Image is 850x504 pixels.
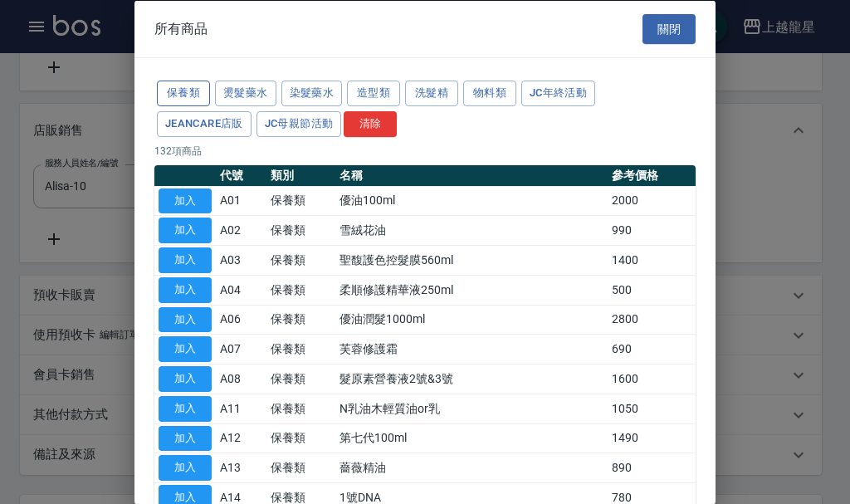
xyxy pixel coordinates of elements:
td: 薔薇精油 [335,453,608,482]
th: 參考價格 [608,164,696,186]
button: 加入 [159,395,212,421]
span: 所有商品 [154,20,208,37]
td: 雪絨花油 [335,215,608,245]
td: A04 [216,275,266,305]
td: A01 [216,186,266,216]
button: 造型類 [347,81,400,106]
button: 加入 [159,455,212,481]
td: N乳油木輕質油or乳 [335,394,608,423]
button: JC年終活動 [521,81,595,106]
button: 關閉 [642,13,696,44]
td: A12 [216,423,266,453]
td: 保養類 [266,275,335,305]
td: 2800 [608,305,696,335]
button: 物料類 [463,81,516,106]
td: A08 [216,364,266,394]
td: 500 [608,275,696,305]
td: 保養類 [266,423,335,453]
button: 加入 [159,366,212,392]
button: 加入 [159,336,212,362]
td: 1400 [608,245,696,275]
button: 加入 [159,247,212,273]
td: A02 [216,215,266,245]
td: A11 [216,394,266,423]
button: JeanCare店販 [157,110,252,136]
td: 髮原素營養液2號&3號 [335,364,608,394]
td: 聖馥護色控髮膜560ml [335,245,608,275]
td: 保養類 [266,364,335,394]
button: 清除 [344,110,397,136]
td: A07 [216,334,266,364]
td: 690 [608,334,696,364]
td: 2000 [608,186,696,216]
button: 加入 [159,276,212,302]
th: 名稱 [335,164,608,186]
button: 染髮藥水 [281,81,343,106]
td: 保養類 [266,453,335,482]
p: 132 項商品 [154,143,696,158]
td: 保養類 [266,186,335,216]
td: 1600 [608,364,696,394]
td: 保養類 [266,394,335,423]
td: A13 [216,453,266,482]
td: A06 [216,305,266,335]
td: 保養類 [266,305,335,335]
button: 加入 [159,188,212,213]
td: 優油潤髮1000ml [335,305,608,335]
button: 燙髮藥水 [215,81,276,106]
td: 990 [608,215,696,245]
td: 芙蓉修護霜 [335,334,608,364]
th: 類別 [266,164,335,186]
td: 優油100ml [335,186,608,216]
td: 保養類 [266,215,335,245]
td: 1050 [608,394,696,423]
td: 保養類 [266,245,335,275]
td: 第七代100ml [335,423,608,453]
th: 代號 [216,164,266,186]
td: 890 [608,453,696,482]
td: 保養類 [266,334,335,364]
button: 保養類 [157,81,210,106]
button: JC母親節活動 [256,110,342,136]
button: 洗髮精 [405,81,458,106]
td: 1490 [608,423,696,453]
td: 柔順修護精華液250ml [335,275,608,305]
td: A03 [216,245,266,275]
button: 加入 [159,218,212,243]
button: 加入 [159,306,212,332]
button: 加入 [159,425,212,451]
